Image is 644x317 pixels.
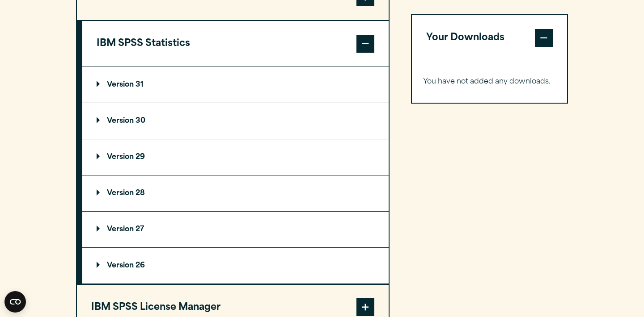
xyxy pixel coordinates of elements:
[82,21,389,67] button: IBM SPSS Statistics
[4,291,26,313] button: Open CMP widget
[82,139,389,175] summary: Version 29
[82,212,389,247] summary: Version 27
[82,67,389,103] summary: Version 31
[82,103,389,139] summary: Version 30
[82,248,389,284] summary: Version 26
[97,226,144,233] p: Version 27
[97,81,144,88] p: Version 31
[412,15,567,61] button: Your Downloads
[97,154,145,161] p: Version 29
[97,262,145,269] p: Version 26
[82,175,389,211] summary: Version 28
[423,75,556,88] p: You have not added any downloads.
[82,67,389,284] div: IBM SPSS Statistics
[97,117,145,125] p: Version 30
[97,190,145,197] p: Version 28
[412,61,567,103] div: Your Downloads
